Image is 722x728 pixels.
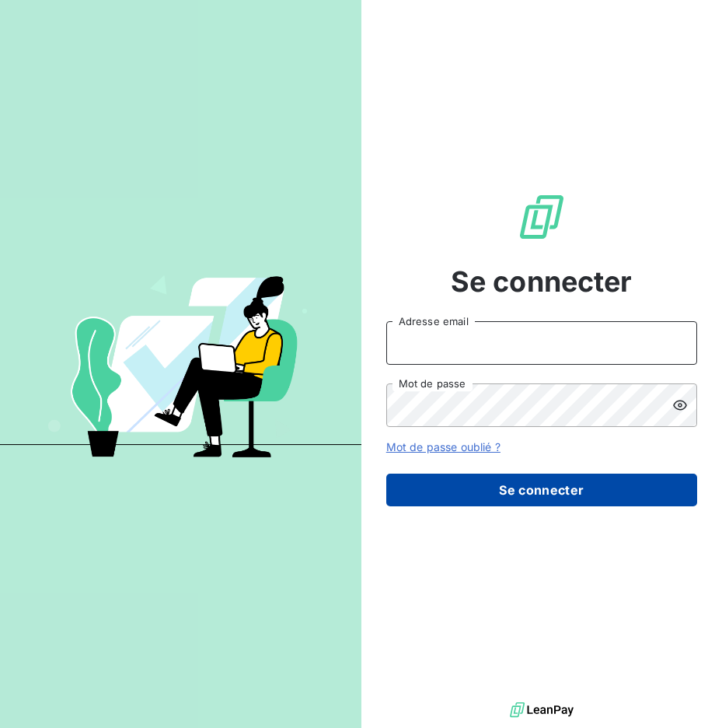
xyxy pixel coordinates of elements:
[386,321,697,365] input: placeholder
[510,698,574,722] img: logo
[451,261,633,303] span: Se connecter
[517,192,567,242] img: Logo LeanPay
[386,474,697,506] button: Se connecter
[386,440,501,453] a: Mot de passe oublié ?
